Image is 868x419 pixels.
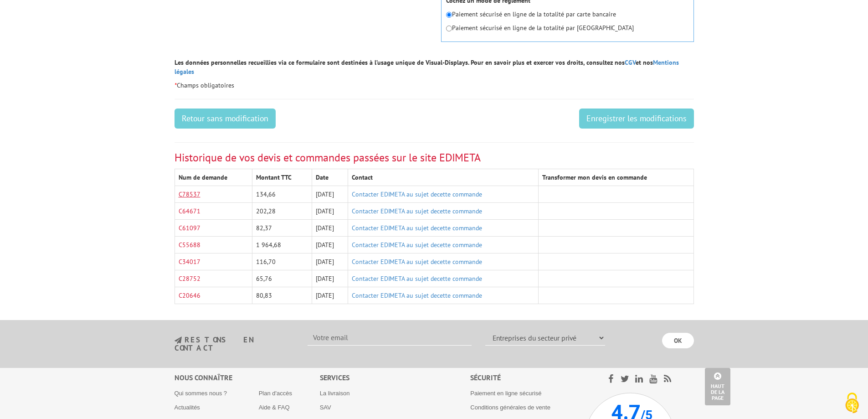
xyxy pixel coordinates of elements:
p: Champs obligatoires [175,81,694,90]
td: [DATE] [312,270,348,287]
input: Votre email [308,330,472,346]
td: 82,37 [252,219,312,236]
a: Plan d'accès [259,390,292,397]
a: Contacter EDIMETA au sujet decette commande [352,258,482,266]
a: Qui sommes nous ? [175,390,227,397]
h3: Historique de vos devis et commandes passées sur le site EDIMETA [175,152,694,164]
p: Paiement sécurisé en ligne de la totalité par [GEOGRAPHIC_DATA] [446,23,689,32]
th: Contact [348,169,539,186]
td: 202,28 [252,202,312,219]
th: Montant TTC [252,169,312,186]
a: C55688 [179,241,200,249]
a: Paiement en ligne sécurisé [470,390,541,397]
th: Date [312,169,348,186]
td: 80,83 [252,287,312,304]
div: Nous connaître [175,372,320,383]
a: C34017 [179,258,200,266]
div: Services [320,372,471,383]
a: C28752 [179,274,200,283]
input: OK [662,333,694,348]
a: SAV [320,404,331,411]
a: Haut de la page [705,368,730,405]
strong: Les données personnelles recueillies via ce formulaire sont destinées à l’usage unique de Visual-... [175,58,679,76]
td: [DATE] [312,236,348,253]
a: Contacter EDIMETA au sujet decette commande [352,190,482,198]
a: Conditions générales de vente [470,404,550,411]
a: Mentions légales [175,58,679,76]
a: Contacter EDIMETA au sujet decette commande [352,224,482,232]
a: CGV [625,58,636,67]
th: Num de demande [175,169,252,186]
a: C64671 [179,207,200,215]
td: 116,70 [252,253,312,270]
a: Actualités [175,404,200,411]
td: 1 964,68 [252,236,312,253]
td: 134,66 [252,186,312,202]
p: Paiement sécurisé en ligne de la totalité par carte bancaire [446,10,689,19]
a: Aide & FAQ [259,404,290,411]
a: C20646 [179,291,200,300]
a: Contacter EDIMETA au sujet decette commande [352,274,482,283]
a: Retour sans modification [175,109,276,129]
input: Enregistrer les modifications [579,109,694,129]
td: [DATE] [312,186,348,202]
td: [DATE] [312,219,348,236]
a: Contacter EDIMETA au sujet decette commande [352,241,482,249]
td: [DATE] [312,287,348,304]
td: [DATE] [312,253,348,270]
a: La livraison [320,390,350,397]
img: Cookies (fenêtre modale) [841,392,863,414]
img: newsletter.jpg [175,336,182,344]
td: 65,76 [252,270,312,287]
th: Transformer mon devis en commande [538,169,693,186]
a: Contacter EDIMETA au sujet decette commande [352,207,482,215]
a: Contacter EDIMETA au sujet decette commande [352,291,482,300]
button: Cookies (fenêtre modale) [836,388,868,419]
a: C78537 [179,190,200,198]
h3: restons en contact [175,336,294,352]
a: C61097 [179,224,200,232]
div: Sécurité [470,372,585,383]
td: [DATE] [312,202,348,219]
